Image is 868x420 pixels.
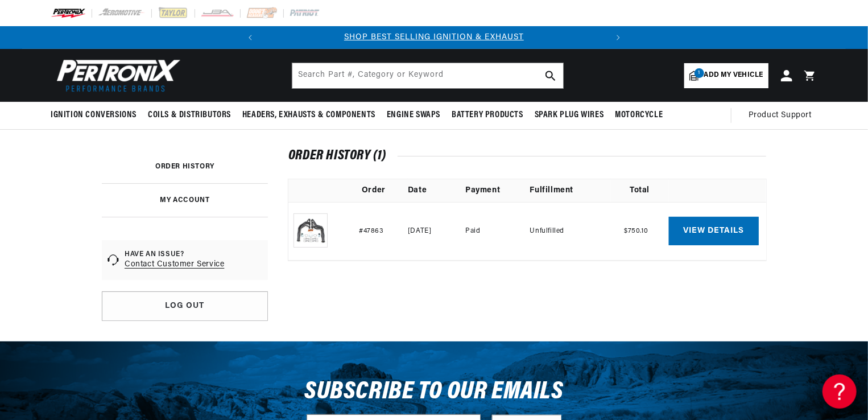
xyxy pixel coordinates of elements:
a: View details [669,217,759,245]
summary: Battery Products [446,102,529,129]
span: Add my vehicle [704,70,763,81]
summary: Motorcycle [609,102,668,129]
a: Log out [102,291,268,321]
div: HAVE AN ISSUE? [125,250,224,260]
button: search button [538,63,563,88]
a: ORDER HISTORY [155,163,214,170]
div: 1 of 2 [262,31,607,44]
summary: Headers, Exhausts & Components [237,102,381,129]
button: Translation missing: en.sections.announcements.next_announcement [607,26,630,49]
summary: Product Support [749,102,817,129]
a: 1Add my vehicle [684,63,768,88]
time: [DATE] [408,228,432,234]
h3: Subscribe to our emails [304,381,564,403]
a: SHOP BEST SELLING IGNITION & EXHAUST [344,33,524,42]
summary: Spark Plug Wires [529,102,610,129]
img: Pertronix [51,56,181,95]
span: Product Support [749,109,812,122]
td: #47863 [340,202,408,261]
summary: Coils & Distributors [142,102,237,129]
td: Unfulfilled [530,202,611,261]
img: 1955-57 Chevy Passenger Car/Wagon Small Block 1 3/4" 4-Tube Full Length Header with Hi-Temp Black... [294,213,328,248]
span: Engine Swaps [387,109,440,121]
div: Announcement [262,31,607,44]
span: Motorcycle [615,109,663,121]
span: Spark Plug Wires [535,109,604,121]
button: Translation missing: en.sections.announcements.previous_announcement [239,26,262,49]
td: $750.10 [611,202,669,261]
summary: Ignition Conversions [51,102,142,129]
th: Order [340,179,408,202]
th: Date [408,179,465,202]
span: Ignition Conversions [51,109,137,121]
input: Search Part #, Category or Keyword [292,63,563,88]
span: Battery Products [452,109,523,121]
slideshow-component: Translation missing: en.sections.announcements.announcement_bar [22,26,846,49]
span: Headers, Exhausts & Components [242,109,375,121]
a: MY ACCOUNT [160,197,210,204]
th: Fulfillment [530,179,611,202]
summary: Engine Swaps [381,102,446,129]
h1: Order history (1) [288,150,766,162]
span: 1 [695,68,704,78]
th: Total [611,179,669,202]
span: Coils & Distributors [148,109,231,121]
th: Payment [465,179,530,202]
td: Paid [465,202,530,261]
a: Contact Customer Service [125,259,224,270]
